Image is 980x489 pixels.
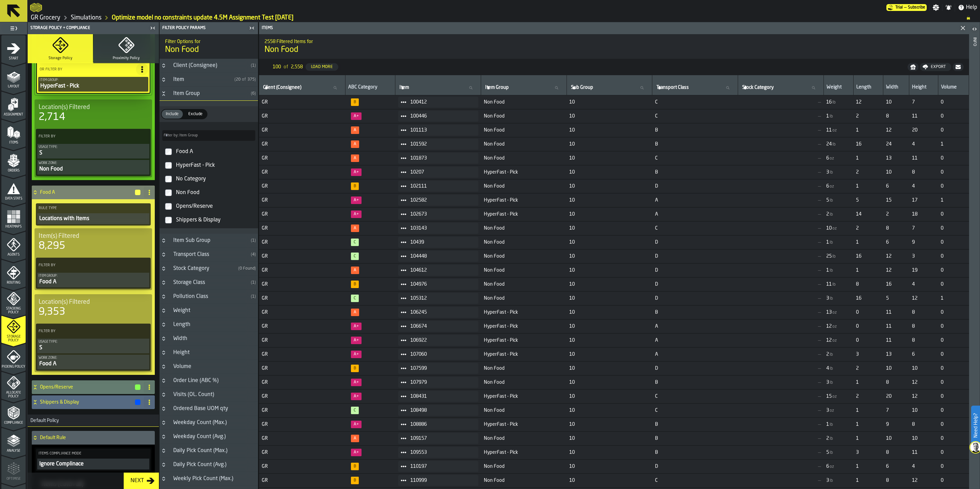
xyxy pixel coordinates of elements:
[37,133,137,140] label: Filter By
[37,459,149,470] button: Ignore Complinace
[259,22,969,34] header: Items
[1,63,26,91] li: menu Layout
[160,472,258,486] h3: title-section-Weekly Pick Count (Max.)
[955,3,980,12] label: button-toggle-Help
[886,141,891,147] span: 24
[160,59,258,73] h3: title-section-Client (Consignee)
[569,127,650,133] span: 10
[160,420,168,425] button: Button-Weekday Count (Max.)-closed
[912,113,917,119] span: 11
[160,322,168,327] button: Button-Length-closed
[1,57,26,60] span: Start
[175,174,255,185] div: InputCheckbox-react-aria4720015700-:r8u:
[128,477,147,485] div: Next
[39,232,79,240] span: Item(s) Filtered
[40,82,147,90] div: HyperFast - Pick
[160,406,168,411] button: Button-Ordered Base UOM qty-closed
[160,350,168,355] button: Button-Height-closed
[160,248,258,262] h3: title-section-Transport Class
[135,190,140,195] button: button-
[886,99,891,105] span: FormattedValue
[160,34,258,59] div: title-Non Food
[160,22,258,34] header: Filter Policy Params
[38,77,148,92] div: PolicyFilterItem-Item Group
[912,127,917,133] span: FormattedValue
[569,113,650,119] span: 10
[148,24,158,32] label: button-toggle-Close me
[1,477,26,481] span: Optimise
[236,78,241,82] span: 20
[251,64,252,68] span: (
[1,307,26,314] span: Stacking Policy
[305,63,338,71] button: button-Load More
[569,141,650,147] span: 10
[886,141,891,147] span: FormattedValue
[160,448,168,453] button: Button-Daily Pick Count (Max.)-closed
[942,4,955,11] label: button-toggle-Notifications
[160,318,258,332] h3: title-section-Length
[826,141,832,147] span: 24
[941,127,943,133] span: 0
[741,83,821,92] input: label
[1,85,26,89] span: Layout
[571,85,593,90] span: label
[160,430,258,444] h3: title-section-Weekday Count (Avg.)
[941,99,943,105] span: 0
[160,77,168,82] button: Button-Item-closed
[1,141,26,145] span: Items
[273,64,281,70] span: 100
[264,44,298,55] span: Non Food
[28,415,159,427] h3: title-section-Default Policy
[259,34,969,59] div: title-Non Food
[161,186,257,200] label: InputCheckbox-label-react-aria4720015700-:r8v:
[912,141,915,147] span: FormattedValue
[941,113,943,119] span: FormattedValue
[856,127,859,133] span: FormattedValue
[1,421,26,425] span: Compliance
[39,340,148,344] div: Usage Type:
[36,231,151,254] div: stat-Item(s) Filtered
[886,127,891,133] span: FormattedValue
[39,232,148,240] div: Title
[832,128,837,133] span: oz
[1,427,26,455] li: menu Analyse
[165,203,172,210] input: InputCheckbox-label-react-aria4720015700-:r90:
[912,141,915,147] span: 4
[832,100,835,105] span: lb
[39,111,65,123] div: 2,714
[941,99,943,105] span: FormattedValue
[160,444,258,458] h3: title-section-Daily Pick Count (Max.)
[1,315,26,343] li: menu Storage Policy
[1,175,26,203] li: menu Data Stats
[958,24,968,32] button: Close
[242,78,246,82] span: of
[165,148,172,155] input: InputCheckbox-label-react-aria4720015700-:r8s:
[135,384,140,390] button: button-
[160,336,168,341] button: Button-Width-closed
[40,78,147,82] div: Item Group:
[740,99,821,105] span: —
[826,141,836,147] span: FormattedValue
[37,205,149,212] label: Rule Type
[826,113,833,119] span: FormattedValue
[160,476,168,481] button: Button-Weekly Pick Count (Max.)-closed
[160,276,258,290] h3: title-section-Storage Class
[1,259,26,287] li: menu Routing
[161,172,257,186] label: InputCheckbox-label-react-aria4720015700-:r8u:
[160,346,258,360] h3: title-section-Height
[160,374,258,388] h3: title-section-Order Line (ABC %)
[39,104,90,111] span: Location(s) Filtered
[163,111,181,117] span: Include
[1,197,26,201] span: Data Stats
[39,298,148,306] div: Title
[941,141,943,147] span: FormattedValue
[160,262,258,276] h3: title-section-Stock Category
[856,141,861,147] span: FormattedValue
[826,99,832,105] span: 16
[484,141,564,147] span: Non Food
[161,145,257,159] label: InputCheckbox-label-react-aria4720015700-:r8s:
[1,169,26,173] span: Orders
[348,84,392,91] div: ABC Category
[398,83,478,92] input: label
[410,127,473,133] span: 101113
